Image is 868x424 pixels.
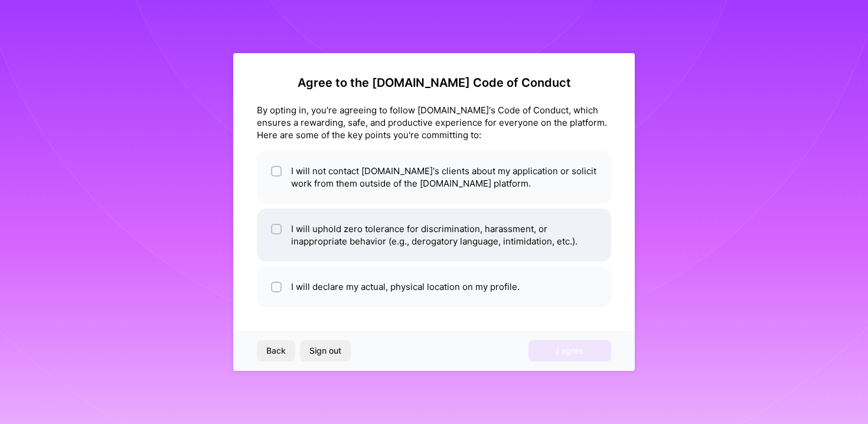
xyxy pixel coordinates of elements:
[266,345,286,357] span: Back
[309,345,341,357] span: Sign out
[257,208,611,262] li: I will uphold zero tolerance for discrimination, harassment, or inappropriate behavior (e.g., der...
[257,340,295,361] button: Back
[257,104,611,141] div: By opting in, you're agreeing to follow [DOMAIN_NAME]'s Code of Conduct, which ensures a rewardin...
[300,340,351,361] button: Sign out
[257,266,611,307] li: I will declare my actual, physical location on my profile.
[257,76,611,90] h2: Agree to the [DOMAIN_NAME] Code of Conduct
[257,151,611,204] li: I will not contact [DOMAIN_NAME]'s clients about my application or solicit work from them outside...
